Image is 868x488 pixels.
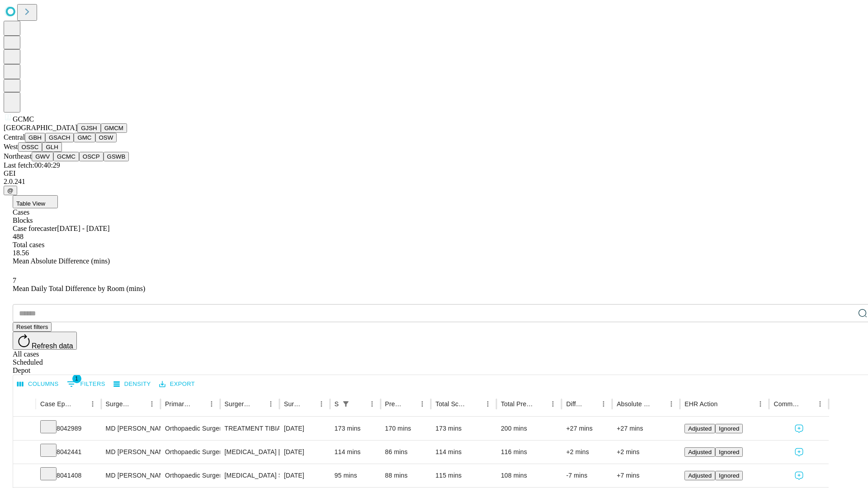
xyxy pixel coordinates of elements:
[4,169,864,178] div: GEI
[665,398,678,410] button: Menu
[104,152,129,161] button: GSWB
[225,441,275,464] div: [MEDICAL_DATA] [MEDICAL_DATA] MULTIPLE
[335,400,339,408] div: Scheduled In Room Duration
[45,133,74,142] button: GSACH
[385,441,427,464] div: 86 mins
[157,377,197,391] button: Export
[335,464,376,487] div: 95 mins
[715,424,743,433] button: Ignored
[40,417,97,440] div: 8042989
[225,417,275,440] div: TREATMENT TIBIAL FRACTURE BY INTRAMEDULLARY IMPLANT
[353,398,366,410] button: Sort
[335,417,376,440] div: 173 mins
[501,417,557,440] div: 200 mins
[13,115,34,123] span: GCMC
[77,123,101,133] button: GJSH
[13,322,52,332] button: Reset filters
[18,468,31,484] button: Expand
[315,398,328,410] button: Menu
[684,471,715,480] button: Adjusted
[79,152,104,161] button: OSCP
[225,464,275,487] div: [MEDICAL_DATA] SKIN [MEDICAL_DATA] AND MUSCLE
[585,398,597,410] button: Sort
[754,398,767,410] button: Menu
[4,143,18,150] span: West
[13,225,57,232] span: Case forecaster
[133,398,146,410] button: Sort
[403,398,416,410] button: Sort
[165,400,191,408] div: Primary Service
[719,449,739,455] span: Ignored
[617,417,675,440] div: +27 mins
[193,398,205,410] button: Sort
[684,400,717,408] div: EHR Action
[284,441,325,464] div: [DATE]
[416,398,429,410] button: Menu
[566,417,608,440] div: +27 mins
[688,472,712,479] span: Adjusted
[13,233,24,240] span: 488
[719,472,739,479] span: Ignored
[284,400,302,408] div: Surgery Date
[86,398,99,410] button: Menu
[385,417,427,440] div: 170 mins
[435,400,468,408] div: Total Scheduled Duration
[40,441,97,464] div: 8042441
[106,400,132,408] div: Surgeon Name
[7,187,14,194] span: @
[617,400,651,408] div: Absolute Difference
[13,332,77,350] button: Refresh data
[16,324,48,330] span: Reset filters
[4,161,60,169] span: Last fetch: 00:40:29
[25,133,45,142] button: GBH
[597,398,610,410] button: Menu
[774,400,800,408] div: Comments
[106,417,156,440] div: MD [PERSON_NAME]
[225,400,251,408] div: Surgery Name
[13,241,44,249] span: Total cases
[165,441,215,464] div: Orthopaedic Surgery
[719,425,739,432] span: Ignored
[15,377,61,391] button: Select columns
[165,464,215,487] div: Orthopaedic Surgery
[111,377,153,391] button: Density
[617,441,675,464] div: +2 mins
[566,464,608,487] div: -7 mins
[566,441,608,464] div: +2 mins
[284,417,325,440] div: [DATE]
[18,445,31,460] button: Expand
[18,142,42,152] button: OSSC
[501,400,533,408] div: Total Predicted Duration
[715,471,743,480] button: Ignored
[146,398,158,410] button: Menu
[4,124,77,131] span: [GEOGRAPHIC_DATA]
[688,449,712,455] span: Adjusted
[718,398,731,410] button: Sort
[18,421,31,437] button: Expand
[801,398,814,410] button: Sort
[264,398,277,410] button: Menu
[335,441,376,464] div: 114 mins
[366,398,378,410] button: Menu
[547,398,559,410] button: Menu
[106,441,156,464] div: MD [PERSON_NAME]
[684,424,715,433] button: Adjusted
[57,225,109,232] span: [DATE] - [DATE]
[40,400,73,408] div: Case Epic Id
[814,398,826,410] button: Menu
[284,464,325,487] div: [DATE]
[617,464,675,487] div: +7 mins
[53,152,79,161] button: GCMC
[481,398,494,410] button: Menu
[385,464,427,487] div: 88 mins
[469,398,481,410] button: Sort
[40,464,97,487] div: 8041408
[688,425,712,432] span: Adjusted
[4,178,864,186] div: 2.0.241
[205,398,218,410] button: Menu
[4,133,25,141] span: Central
[74,133,95,142] button: GMC
[16,200,45,207] span: Table View
[4,152,32,160] span: Northeast
[435,464,492,487] div: 115 mins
